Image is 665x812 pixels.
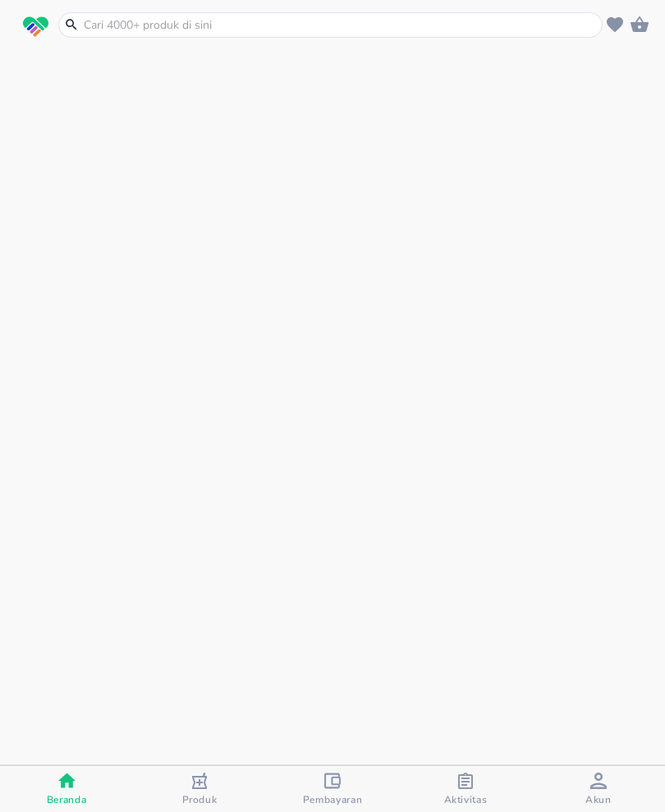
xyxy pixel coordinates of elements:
button: Produk [133,766,266,812]
img: logo_swiperx_s.bd005f3b.svg [23,16,48,38]
span: Beranda [47,793,87,806]
input: Cari 4000+ produk di sini [82,16,598,34]
button: Akun [532,766,665,812]
span: Akun [585,793,612,806]
button: Pembayaran [266,766,399,812]
span: Pembayaran [303,793,363,806]
button: Aktivitas [399,766,532,812]
span: Aktivitas [444,793,488,806]
span: Produk [182,793,218,806]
